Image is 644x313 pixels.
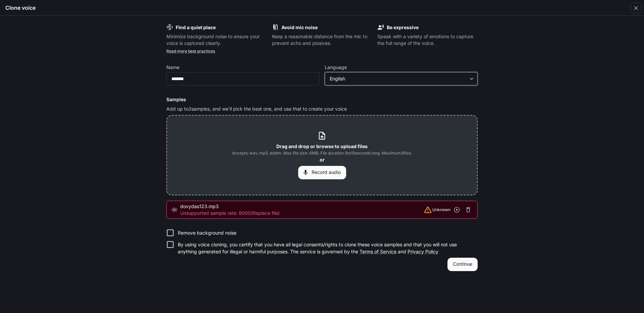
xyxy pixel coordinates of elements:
p: Name [166,65,179,70]
p: Unsupported sample rate: 8000 (Replace file) [180,210,423,216]
b: or [320,157,325,163]
h5: Clone voice [5,4,36,11]
b: Find a quiet place [176,24,216,30]
span: Accepts: wav, mp3, webm. Max file size: 4MB. File duration 5 to 15 seconds long. Maximum 3 files. [232,150,412,156]
h6: Samples [166,96,478,103]
a: Read more best practices [166,49,215,54]
svg: Detected language: Unknown doesn't match selected language: EN [423,205,432,214]
div: English [330,75,467,82]
a: Terms of Service [360,249,396,254]
button: Record audio [298,166,346,179]
p: Remove background noise [178,230,236,236]
span: Unknown [432,206,450,213]
p: By using voice cloning, you certify that you have all legal consents/rights to clone these voice ... [178,241,472,255]
button: Continue [447,258,478,271]
div: English [325,75,477,82]
b: Avoid mic noise [281,24,318,30]
a: Privacy Policy [408,249,438,254]
b: Drag and drop or browse to upload files [276,143,368,149]
p: Language [325,65,347,70]
b: Be expressive [387,24,419,30]
p: Add up to 3 samples, and we'll pick the best one, and use that to create your voice [166,106,478,112]
p: Speak with a variety of emotions to capture the full range of the voice. [377,33,478,47]
p: Minimize background noise to ensure your voice is captured clearly. [166,33,267,47]
span: dovydas123.mp3 [180,203,423,210]
p: Keep a reasonable distance from the mic to prevent echo and plosives. [272,33,372,47]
